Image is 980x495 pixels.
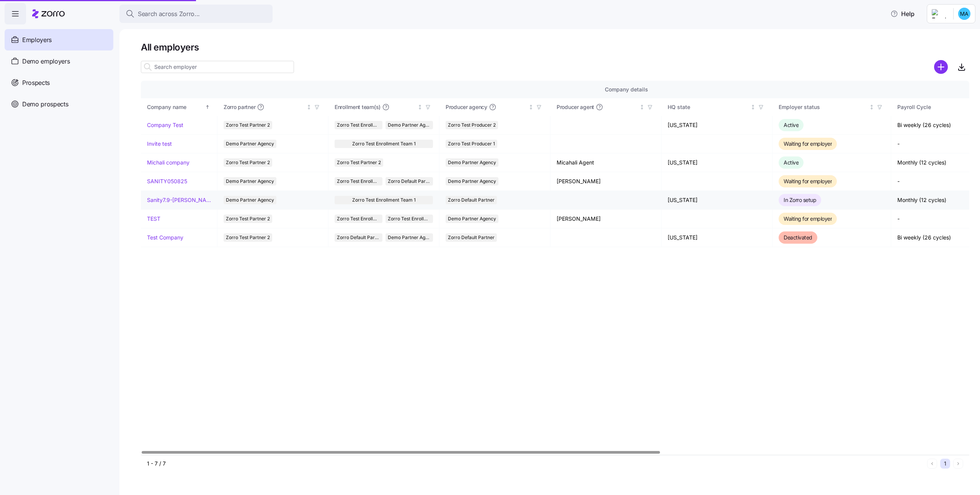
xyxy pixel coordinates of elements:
span: Demo Partner Agency [448,215,496,223]
span: Zorro Default Partner [388,177,431,186]
span: Demo Partner Agency [388,233,431,242]
span: Active [784,122,799,128]
th: Company nameSorted ascending [141,98,217,116]
th: HQ stateNot sorted [661,98,773,116]
a: Invite test [147,140,172,148]
span: Active [784,159,799,166]
span: Waiting for employer [784,140,832,147]
span: Demo Partner Agency [448,177,496,186]
div: Not sorted [869,104,874,110]
a: Prospects [5,72,113,93]
span: Demo prospects [22,99,69,109]
span: Zorro partner [224,103,255,111]
span: Zorro Test Enrollment Team 1 [337,177,380,186]
td: [US_STATE] [661,116,773,135]
a: SANITY050825 [147,177,187,185]
a: Michali company [147,159,189,166]
span: Zorro Test Enrollment Team 1 [388,215,431,223]
span: Zorro Test Enrollment Team 1 [352,196,416,204]
div: Sorted ascending [205,104,210,110]
button: Help [884,6,921,21]
span: Demo Partner Agency [226,196,274,204]
div: HQ state [668,103,749,111]
div: 1 - 7 / 7 [147,460,924,467]
svg: add icon [934,60,948,74]
span: Zorro Test Partner 2 [337,158,381,167]
a: Test Company [147,234,183,241]
span: Zorro Test Producer 2 [448,121,496,129]
span: Zorro Test Partner 2 [226,233,270,242]
th: Producer agencyNot sorted [439,98,550,116]
span: In Zorro setup [784,197,816,203]
div: Not sorted [528,104,534,110]
td: Micahali Agent [550,153,661,172]
div: Not sorted [306,104,312,110]
span: Zorro Default Partner [337,233,380,242]
span: Demo employers [22,57,70,66]
span: Zorro Test Producer 1 [448,140,495,148]
th: Zorro partnerNot sorted [217,98,328,116]
th: Producer agentNot sorted [550,98,661,116]
td: [US_STATE] [661,153,773,172]
th: Enrollment team(s)Not sorted [328,98,439,116]
div: Company name [147,103,204,111]
span: Waiting for employer [784,215,832,222]
span: Zorro Test Partner 2 [226,121,270,129]
a: TEST [147,215,160,223]
span: Producer agent [557,103,594,111]
button: 1 [940,459,950,469]
span: Zorro Test Enrollment Team 2 [337,121,380,129]
div: Not sorted [417,104,423,110]
button: Search across Zorro... [119,5,273,23]
span: Help [890,9,915,18]
span: Zorro Test Partner 2 [226,215,270,223]
button: Previous page [927,459,937,469]
a: Demo prospects [5,93,113,115]
div: Not sorted [639,104,645,110]
td: [US_STATE] [661,191,773,210]
a: Sanity7.9-[PERSON_NAME] [147,196,211,204]
div: Payroll Cycle [897,103,978,111]
span: Search across Zorro... [138,9,200,19]
span: Producer agency [446,103,487,111]
th: Employer statusNot sorted [773,98,891,116]
input: Search employer [141,61,294,73]
span: Zorro Default Partner [448,196,495,204]
span: Demo Partner Agency [226,177,274,186]
span: Zorro Test Partner 2 [226,158,270,167]
span: Zorro Test Enrollment Team 2 [337,215,380,223]
td: [PERSON_NAME] [550,210,661,228]
span: Zorro Default Partner [448,233,495,242]
span: Zorro Test Enrollment Team 1 [352,140,416,148]
button: Next page [953,459,963,469]
img: Employer logo [932,9,947,18]
img: 9f757de36c5fb024244abc8c7a678d0a [958,8,970,20]
td: [US_STATE] [661,228,773,247]
td: [PERSON_NAME] [550,172,661,191]
span: Employers [22,35,52,45]
a: Company Test [147,121,183,129]
h1: All employers [141,41,969,53]
div: Not sorted [750,104,756,110]
span: Demo Partner Agency [226,140,274,148]
span: Prospects [22,78,50,88]
span: Demo Partner Agency [448,158,496,167]
a: Demo employers [5,50,113,72]
div: Employer status [779,103,867,111]
a: Employers [5,29,113,50]
span: Waiting for employer [784,178,832,184]
span: Deactivated [784,234,812,241]
span: Demo Partner Agency [388,121,431,129]
span: Enrollment team(s) [335,103,381,111]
